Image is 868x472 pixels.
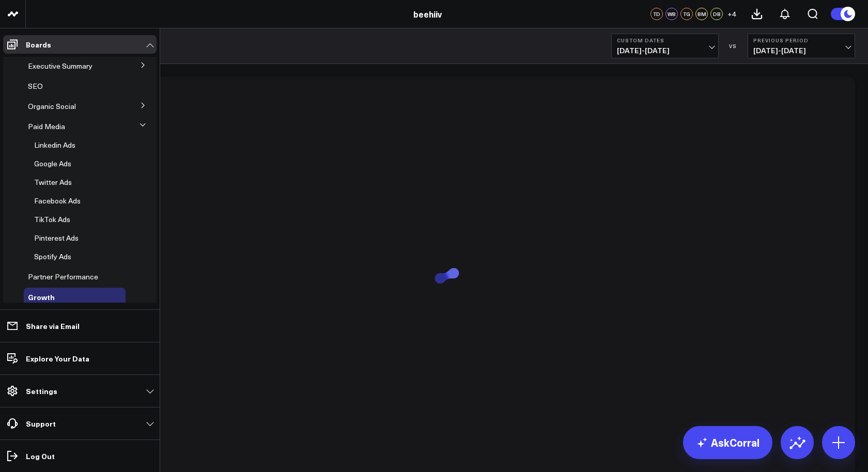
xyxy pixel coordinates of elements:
[34,233,79,243] span: Pinterest Ads
[727,10,736,18] span: + 4
[34,160,71,168] a: Google Ads
[28,61,92,71] span: Executive Summary
[695,8,708,20] div: BM
[725,8,738,20] button: +4
[617,37,713,43] b: Custom Dates
[3,447,157,465] a: Log Out
[26,354,89,363] p: Explore Your Data
[28,292,55,302] span: Growth
[665,8,678,20] div: WB
[28,102,76,111] a: Organic Social
[26,419,56,428] p: Support
[28,293,55,301] a: Growth
[26,40,51,49] p: Boards
[34,234,79,242] a: Pinterest Ads
[26,387,57,395] p: Settings
[26,452,55,460] p: Log Out
[28,272,98,281] span: Partner Performance
[26,322,80,330] p: Share via Email
[28,101,76,111] span: Organic Social
[28,81,43,91] span: SEO
[724,43,742,49] div: VS
[34,141,75,149] a: Linkedin Ads
[34,178,72,186] a: Twitter Ads
[413,8,442,20] a: beehiiv
[34,177,72,187] span: Twitter Ads
[683,426,772,459] a: AskCorral
[34,214,70,224] span: TikTok Ads
[28,122,65,131] a: Paid Media
[617,46,713,55] span: [DATE] - [DATE]
[753,37,849,43] b: Previous Period
[748,34,855,58] button: Previous Period[DATE]-[DATE]
[34,159,71,168] span: Google Ads
[34,251,71,261] span: Spotify Ads
[34,140,75,150] span: Linkedin Ads
[710,8,723,20] div: DB
[611,34,719,58] button: Custom Dates[DATE]-[DATE]
[28,82,43,90] a: SEO
[650,8,663,20] div: TD
[34,197,81,205] a: Facebook Ads
[753,46,849,55] span: [DATE] - [DATE]
[34,215,70,224] a: TikTok Ads
[34,196,81,206] span: Facebook Ads
[28,62,92,70] a: Executive Summary
[34,253,71,261] a: Spotify Ads
[28,273,98,281] a: Partner Performance
[680,8,693,20] div: TG
[28,121,65,131] span: Paid Media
